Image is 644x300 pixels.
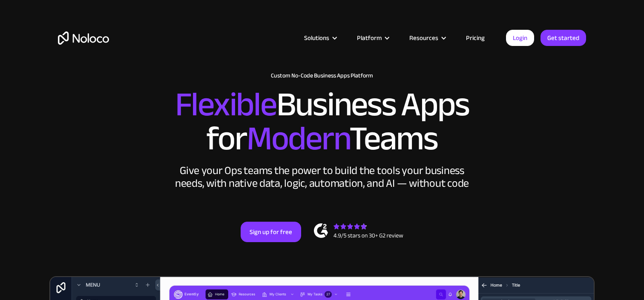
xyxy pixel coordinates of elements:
h2: Business Apps for Teams [58,88,586,156]
span: Modern [247,107,349,170]
a: home [58,31,109,45]
div: Platform [357,32,382,43]
div: Resources [409,32,438,43]
div: Give your Ops teams the power to build the tools your business needs, with native data, logic, au... [173,164,471,190]
a: Sign up for free [241,222,301,242]
a: Get started [540,30,586,46]
a: Login [506,30,534,46]
div: Solutions [304,32,329,43]
div: Platform [346,32,399,43]
div: Resources [399,32,455,43]
span: Flexible [175,73,276,136]
div: Solutions [293,32,346,43]
a: Pricing [455,32,495,43]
